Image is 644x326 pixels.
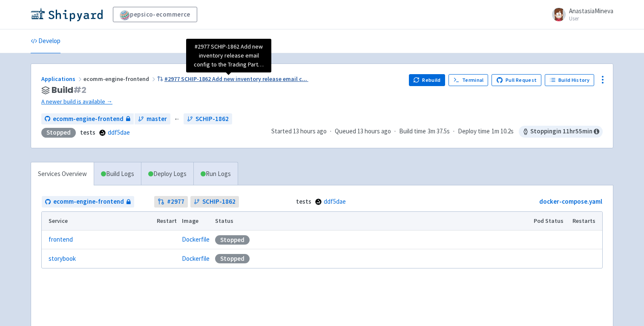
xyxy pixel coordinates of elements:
[53,197,124,207] span: ecomm-engine-frontend
[147,114,167,124] span: master
[174,114,180,124] span: ←
[167,197,184,207] strong: # 2977
[83,75,157,83] span: ecomm-engine-frontend
[202,197,236,207] span: SCHIP-1862
[293,127,327,135] time: 13 hours ago
[41,75,83,83] a: Applications
[42,196,134,208] a: ecomm-engine-frontend
[271,127,327,135] span: Started
[296,197,311,205] strong: tests
[135,113,170,125] a: master
[448,74,488,86] a: Terminal
[179,212,213,231] th: Image
[539,197,602,205] a: docker-compose.yaml
[154,196,188,208] a: #2977
[531,212,570,231] th: Pod Status
[195,114,229,124] span: SCHIP-1862
[157,75,308,83] a: #2977 SCHIP-1862 Add new inventory release email c...
[190,196,239,208] a: SCHIP-1862
[31,162,94,186] a: Services Overview
[31,29,60,53] a: Develop
[94,162,141,186] a: Build Logs
[108,128,130,136] a: ddf5dae
[569,16,613,21] small: User
[492,74,541,86] a: Pull Request
[182,254,210,263] a: Dockerfile
[193,162,238,186] a: Run Logs
[215,235,250,245] div: Stopped
[409,74,446,86] button: Rebuild
[49,254,76,264] a: storybook
[324,197,346,205] a: ddf5dae
[271,126,603,138] div: · · ·
[357,127,391,135] time: 13 hours ago
[31,8,103,21] img: Shipyard logo
[182,235,210,243] a: Dockerfile
[41,128,76,138] div: Stopped
[428,127,450,136] span: 3m 37.5s
[519,126,603,138] span: Stopping in 11 hr 55 min
[215,254,250,263] div: Stopped
[141,162,193,186] a: Deploy Logs
[335,127,391,135] span: Queued
[113,7,197,22] a: pepsico-ecommerce
[547,8,613,21] a: AnastasiaMineva User
[80,128,95,136] strong: tests
[569,7,613,15] span: AnastasiaMineva
[458,127,490,136] span: Deploy time
[492,127,514,136] span: 1m 10.2s
[213,212,531,231] th: Status
[53,114,124,124] span: ecomm-engine-frontend
[52,85,86,95] span: Build
[184,113,232,125] a: SCHIP-1862
[49,235,73,245] a: frontend
[570,212,602,231] th: Restarts
[41,113,134,125] a: ecomm-engine-frontend
[42,212,154,231] th: Service
[73,84,86,96] span: # 2
[399,127,426,136] span: Build time
[545,74,594,86] a: Build History
[154,212,179,231] th: Restart
[41,97,402,107] a: A newer build is available →
[164,75,307,83] span: #2977 SCHIP-1862 Add new inventory release email c ...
